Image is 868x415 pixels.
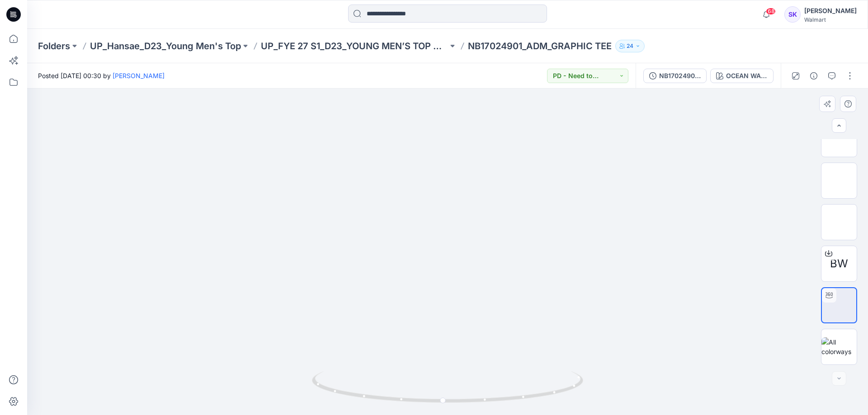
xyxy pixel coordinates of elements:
[784,6,801,23] div: SK
[726,71,768,81] div: OCEAN WASH_BLUE OCEAN
[710,69,774,83] button: OCEAN WASH_BLUE OCEAN
[627,41,633,51] p: 24
[468,40,612,52] p: NB17024901_ADM_GRAPHIC TEE
[113,72,165,79] a: [PERSON_NAME]
[804,5,857,16] div: [PERSON_NAME]
[821,337,857,356] img: All colorways
[261,40,448,52] a: UP_FYE 27 S1_D23_YOUNG MEN’S TOP HANSAE
[90,40,241,52] a: UP_Hansae_D23_Young Men's Top
[807,69,821,83] button: Details
[766,8,776,15] span: 68
[643,69,707,83] button: NB17024901_ADM_GRAPHIC TEE
[659,71,701,81] div: NB17024901_ADM_GRAPHIC TEE
[804,16,857,23] div: Walmart
[38,40,70,52] a: Folders
[830,256,848,272] span: BW
[615,40,645,52] button: 24
[38,71,165,80] span: Posted [DATE] 00:30 by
